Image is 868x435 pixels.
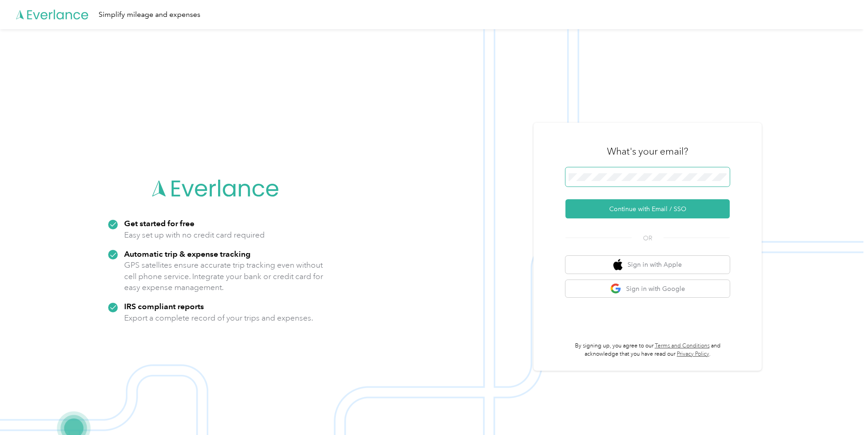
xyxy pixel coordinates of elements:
button: google logoSign in with Google [565,280,730,298]
p: Easy set up with no credit card required [124,229,265,241]
div: Simplify mileage and expenses [99,9,200,21]
button: apple logoSign in with Apple [565,256,730,274]
button: Continue with Email / SSO [565,199,730,218]
a: Privacy Policy [677,351,709,357]
p: Export a complete record of your trips and expenses. [124,312,313,324]
img: google logo [610,283,622,295]
strong: IRS compliant reports [124,301,204,311]
p: By signing up, you agree to our and acknowledge that you have read our . [565,342,730,358]
span: OR [632,233,664,243]
a: Terms and Conditions [655,342,710,349]
p: GPS satellites ensure accurate trip tracking even without cell phone service. Integrate your bank... [124,259,324,293]
strong: Automatic trip & expense tracking [124,249,251,259]
h3: What's your email? [607,145,688,158]
img: apple logo [613,259,622,270]
strong: Get started for free [124,218,194,228]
